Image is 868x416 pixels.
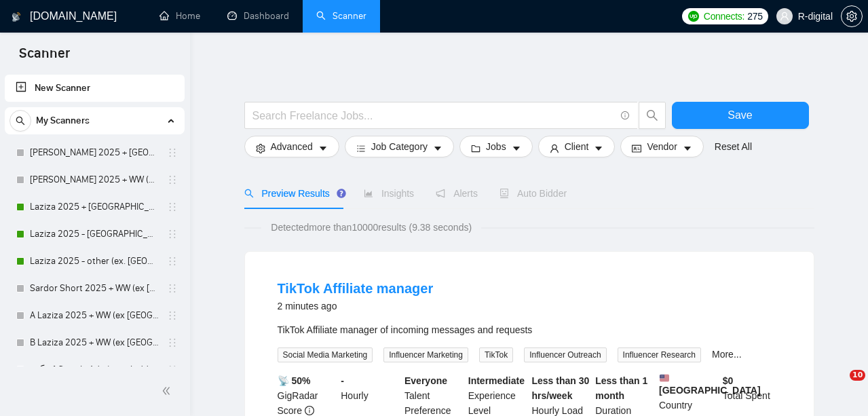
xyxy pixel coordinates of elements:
[436,189,445,198] span: notification
[747,9,762,24] span: 275
[5,75,185,102] li: New Scanner
[620,136,703,157] button: idcardVendorcaret-down
[822,370,854,402] iframe: Intercom live chat
[479,347,513,362] span: TikTok
[728,107,752,124] span: Save
[30,166,159,193] a: [PERSON_NAME] 2025 + WW (ex [GEOGRAPHIC_DATA], [GEOGRAPHIC_DATA], [GEOGRAPHIC_DATA])
[647,139,677,154] span: Vendor
[316,10,366,22] a: searchScanner
[252,107,615,124] input: Search Freelance Jobs...
[244,189,254,198] span: search
[639,102,666,129] button: search
[468,375,525,386] b: Intermediate
[723,375,734,386] b: $ 0
[30,139,159,166] a: [PERSON_NAME] 2025 + [GEOGRAPHIC_DATA], [GEOGRAPHIC_DATA], [GEOGRAPHIC_DATA]
[404,375,447,386] b: Everyone
[227,10,289,22] a: dashboardDashboard
[167,202,178,212] span: holder
[621,111,630,120] span: info-circle
[256,143,265,153] span: setting
[30,275,159,302] a: Sardor Short 2025 + WW (ex [GEOGRAPHIC_DATA], [GEOGRAPHIC_DATA], [GEOGRAPHIC_DATA])
[305,406,314,415] span: info-circle
[162,384,175,398] span: double-left
[271,139,313,154] span: Advanced
[841,11,863,22] a: setting
[383,347,468,362] span: Influencer Marketing
[318,143,328,153] span: caret-down
[278,281,434,296] a: TikTok Affiliate manager
[244,136,339,157] button: settingAdvancedcaret-down
[364,188,414,199] span: Insights
[594,143,603,153] span: caret-down
[167,364,178,375] span: holder
[278,322,781,337] div: TikTok Affiliate manager of incoming messages and requests
[595,375,647,401] b: Less than 1 month
[436,188,478,199] span: Alerts
[672,102,809,129] button: Save
[660,373,669,383] img: 🇺🇸
[565,139,589,154] span: Client
[704,9,744,24] span: Connects:
[10,116,31,126] span: search
[683,143,692,153] span: caret-down
[167,229,178,240] span: holder
[278,298,434,314] div: 2 minutes ago
[261,220,481,235] span: Detected more than 10000 results (9.38 seconds)
[167,147,178,158] span: holder
[512,143,521,153] span: caret-down
[16,75,174,102] a: New Scanner
[30,329,159,356] a: B Laziza 2025 + WW (ex [GEOGRAPHIC_DATA], [GEOGRAPHIC_DATA], [GEOGRAPHIC_DATA])
[639,109,665,121] span: search
[842,11,862,22] span: setting
[712,349,742,360] a: More...
[499,189,509,198] span: robot
[167,283,178,294] span: holder
[30,302,159,329] a: A Laziza 2025 + WW (ex [GEOGRAPHIC_DATA], [GEOGRAPHIC_DATA], [GEOGRAPHIC_DATA])
[12,6,21,28] img: logo
[341,375,344,386] b: -
[30,248,159,275] a: Laziza 2025 - other (ex. [GEOGRAPHIC_DATA], [GEOGRAPHIC_DATA], [GEOGRAPHIC_DATA], [GEOGRAPHIC_DATA])
[244,188,342,199] span: Preview Results
[841,5,863,27] button: setting
[167,310,178,321] span: holder
[486,139,506,154] span: Jobs
[159,10,200,22] a: homeHome
[278,375,311,386] b: 📡 50%
[167,174,178,185] span: holder
[433,143,442,153] span: caret-down
[371,139,428,154] span: Job Category
[550,143,559,153] span: user
[167,337,178,348] span: holder
[364,189,373,198] span: area-chart
[345,136,454,157] button: barsJob Categorycaret-down
[532,375,590,401] b: Less than 30 hrs/week
[632,143,641,153] span: idcard
[499,188,567,199] span: Auto Bidder
[36,107,90,134] span: My Scanners
[335,187,347,200] div: Tooltip anchor
[167,256,178,267] span: holder
[8,43,81,72] span: Scanner
[715,139,752,154] a: Reset All
[659,373,761,396] b: [GEOGRAPHIC_DATA]
[10,110,31,132] button: search
[471,143,480,153] span: folder
[780,12,789,21] span: user
[524,347,606,362] span: Influencer Outreach
[30,221,159,248] a: Laziza 2025 - [GEOGRAPHIC_DATA]
[30,193,159,221] a: Laziza 2025 + [GEOGRAPHIC_DATA], [GEOGRAPHIC_DATA], [GEOGRAPHIC_DATA]
[538,136,616,157] button: userClientcaret-down
[278,347,373,362] span: Social Media Marketing
[618,347,701,362] span: Influencer Research
[688,11,699,22] img: upwork-logo.png
[30,356,159,383] a: суб of Google Ads (auto bidder ex GTM) -> [GEOGRAPHIC_DATA], Expert&Intermediate, H - $25, F -$30...
[850,370,865,381] span: 10
[356,143,366,153] span: bars
[459,136,533,157] button: folderJobscaret-down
